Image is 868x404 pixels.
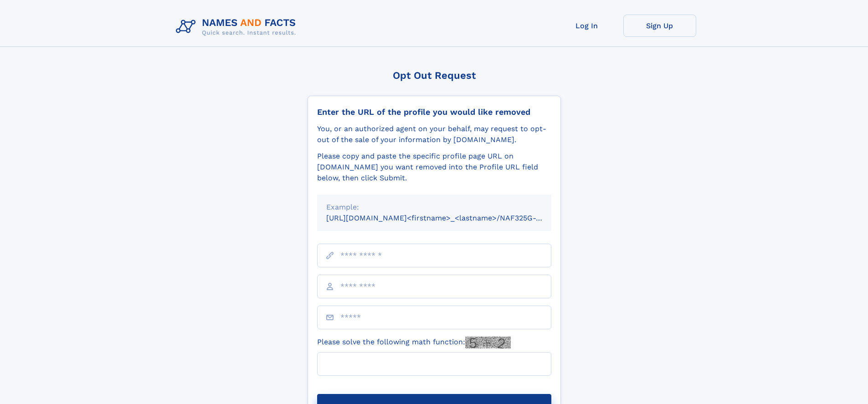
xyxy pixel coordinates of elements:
[317,337,511,348] label: Please solve the following math function:
[550,15,623,37] a: Log In
[326,202,542,213] div: Example:
[172,15,303,39] img: Logo Names and Facts
[623,15,696,37] a: Sign Up
[317,107,551,117] div: Enter the URL of the profile you would like removed
[308,70,561,81] div: Opt Out Request
[326,214,569,222] small: [URL][DOMAIN_NAME]<firstname>_<lastname>/NAF325G-xxxxxxxx
[317,123,551,145] div: You, or an authorized agent on your behalf, may request to opt-out of the sale of your informatio...
[317,151,551,184] div: Please copy and paste the specific profile page URL on [DOMAIN_NAME] you want removed into the Pr...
